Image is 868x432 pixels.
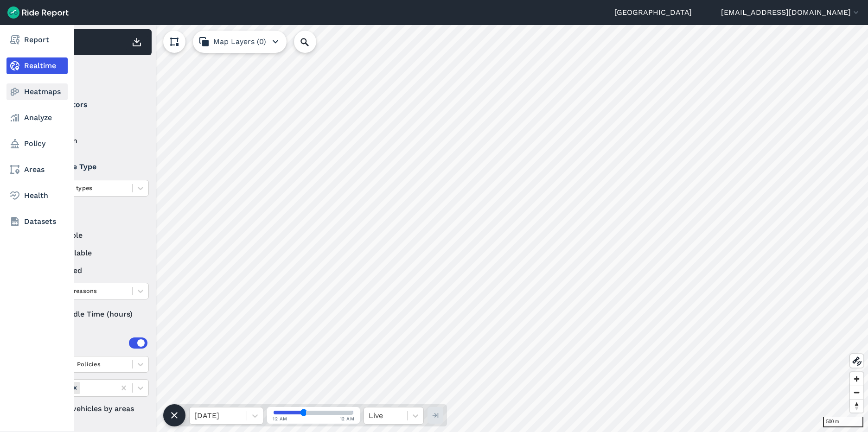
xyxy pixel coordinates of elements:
[6,213,68,230] a: Datasets
[6,83,68,100] a: Heatmaps
[6,57,68,74] a: Realtime
[340,415,355,422] span: 12 AM
[38,306,149,323] div: Idle Time (hours)
[850,399,863,413] button: Reset bearing to north
[614,7,692,18] a: [GEOGRAPHIC_DATA]
[823,417,863,427] div: 500 m
[6,135,68,152] a: Policy
[38,248,149,259] label: unavailable
[38,154,147,180] summary: Vehicle Type
[193,31,287,53] button: Map Layers (0)
[721,7,861,18] button: [EMAIL_ADDRESS][DOMAIN_NAME]
[38,403,149,414] label: Filter vehicles by areas
[70,382,80,394] div: Remove Areas (7)
[6,109,68,126] a: Analyze
[30,25,868,432] canvas: Map
[6,161,68,178] a: Areas
[38,118,149,129] label: Lime
[850,372,863,386] button: Zoom in
[50,337,147,349] div: Areas
[38,330,147,356] summary: Areas
[6,32,68,48] a: Report
[7,6,69,19] img: Ride Report
[38,135,149,146] label: Neuron
[273,415,287,422] span: 12 AM
[850,386,863,399] button: Zoom out
[38,265,149,276] label: reserved
[38,92,147,118] summary: Operators
[34,59,152,88] div: Filter
[38,230,149,241] label: available
[294,31,331,53] input: Search Location or Vehicles
[6,187,68,204] a: Health
[38,204,147,230] summary: Status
